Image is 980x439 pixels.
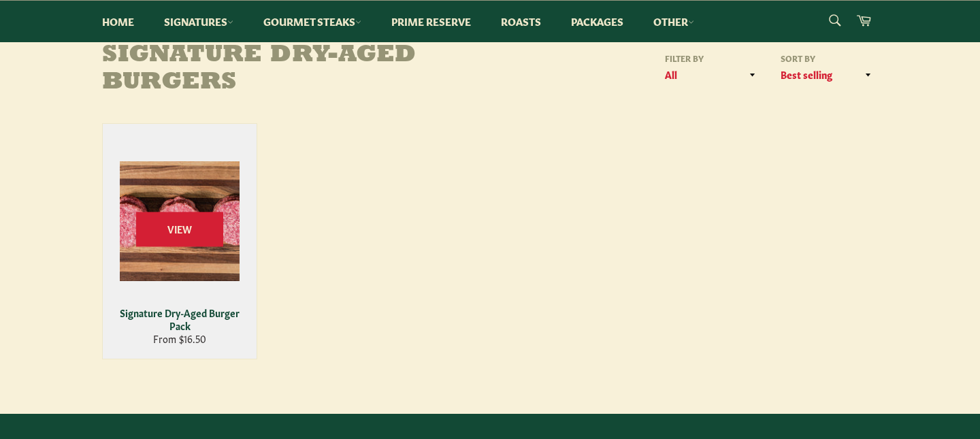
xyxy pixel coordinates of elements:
a: Signature Dry-Aged Burger Pack Signature Dry-Aged Burger Pack From $16.50 View [102,123,257,359]
a: Gourmet Steaks [250,1,375,42]
a: Prime Reserve [378,1,485,42]
label: Sort by [776,52,878,64]
h1: Signature Dry-Aged Burgers [102,42,490,96]
a: Home [88,1,148,42]
a: Signatures [150,1,247,42]
span: View [136,212,223,246]
a: Roasts [487,1,555,42]
a: Packages [557,1,637,42]
div: Signature Dry-Aged Burger Pack [112,306,248,333]
label: Filter by [660,52,762,64]
a: Other [640,1,708,42]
